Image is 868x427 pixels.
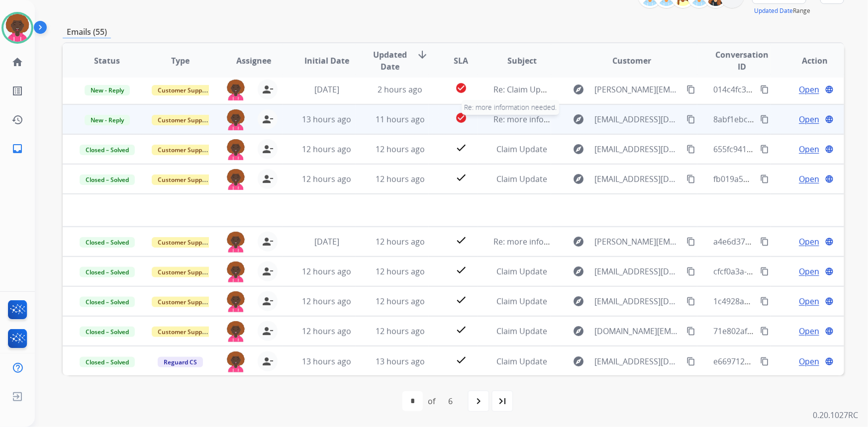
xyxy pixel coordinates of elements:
span: Open [799,325,819,337]
span: New - Reply [85,115,130,125]
span: Subject [507,55,537,67]
mat-icon: person_remove [262,173,274,185]
span: [EMAIL_ADDRESS][DOMAIN_NAME] [595,355,681,367]
mat-icon: content_copy [686,267,695,276]
span: [EMAIL_ADDRESS][DOMAIN_NAME] [595,173,681,185]
mat-icon: language [825,327,834,336]
span: cfcf0a3a-ae16-4052-b4d2-ff09e842d075 [713,266,860,277]
mat-icon: check [455,171,467,183]
mat-icon: content_copy [760,174,769,183]
mat-icon: check_circle [455,112,467,124]
mat-icon: language [825,85,834,94]
mat-icon: content_copy [686,327,695,336]
span: Claim Update [497,356,548,367]
span: Range [754,6,810,15]
mat-icon: inbox [11,143,23,155]
mat-icon: person_remove [262,113,274,125]
span: 655fc941-dea0-48f6-9818-e329a8f522f5 [713,144,859,155]
mat-icon: check [455,354,467,366]
span: 12 hours ago [302,266,351,277]
span: Closed – Solved [80,145,135,155]
span: Closed – Solved [80,174,135,185]
mat-icon: explore [573,355,585,367]
span: 12 hours ago [302,326,351,337]
mat-icon: person_remove [262,84,274,95]
span: Open [799,236,819,248]
span: 12 hours ago [376,296,425,307]
span: Claim Update [497,296,548,307]
mat-icon: last_page [496,395,508,407]
span: Assignee [236,55,271,67]
span: fb019a5d-6d22-4527-a9e7-c412feab77a5 [713,173,864,184]
span: 12 hours ago [376,266,425,277]
span: 1c4928a7-baf4-4362-9e41-63c22db7189b [713,296,866,307]
mat-icon: content_copy [760,327,769,336]
mat-icon: person_remove [262,295,274,307]
mat-icon: content_copy [760,85,769,94]
mat-icon: check [455,324,467,336]
mat-icon: check [455,234,467,246]
mat-icon: language [825,145,834,154]
span: Re: Claim Update [494,84,558,95]
mat-icon: explore [573,325,585,337]
mat-icon: check [455,142,467,154]
span: Customer Support [152,174,216,185]
mat-icon: person_remove [262,143,274,155]
span: [EMAIL_ADDRESS][DOMAIN_NAME] [595,113,681,125]
mat-icon: language [825,357,834,366]
span: [DOMAIN_NAME][EMAIL_ADDRESS][DOMAIN_NAME] [595,325,681,337]
span: 12 hours ago [302,296,351,307]
mat-icon: content_copy [686,237,695,246]
mat-icon: explore [573,113,585,125]
mat-icon: language [825,115,834,124]
span: Re: more information needed. [494,114,607,125]
mat-icon: explore [573,236,585,248]
mat-icon: content_copy [686,174,695,183]
mat-icon: explore [573,84,585,95]
mat-icon: person_remove [262,265,274,277]
mat-icon: content_copy [686,145,695,154]
span: Open [799,143,819,155]
span: Type [171,55,190,67]
mat-icon: language [825,174,834,183]
span: 11 hours ago [376,114,425,125]
span: 71e802af-709b-402b-810c-127d902e22a4 [713,326,866,337]
img: agent-avatar [226,321,246,342]
mat-icon: explore [573,265,585,277]
span: Claim Update [497,173,548,184]
span: 12 hours ago [302,173,351,184]
span: 12 hours ago [376,326,425,337]
span: 13 hours ago [302,356,351,367]
mat-icon: history [11,114,23,126]
span: Open [799,113,819,125]
button: Updated Date [754,7,793,15]
mat-icon: explore [573,143,585,155]
mat-icon: content_copy [686,357,695,366]
mat-icon: content_copy [686,85,695,94]
span: Open [799,84,819,95]
img: agent-avatar [226,291,246,312]
span: 13 hours ago [302,114,351,125]
span: Customer Support [152,327,216,337]
span: Customer Support [152,237,216,248]
span: 12 hours ago [376,236,425,247]
div: 6 [440,391,461,411]
span: [DATE] [314,84,339,95]
mat-icon: navigate_next [473,395,484,407]
span: 12 hours ago [376,144,425,155]
span: [EMAIL_ADDRESS][DOMAIN_NAME] [595,265,681,277]
mat-icon: home [11,56,23,68]
mat-icon: person_remove [262,325,274,337]
span: Customer Support [152,85,216,95]
mat-icon: check [455,294,467,306]
img: agent-avatar [226,351,246,372]
mat-icon: explore [573,295,585,307]
span: New - Reply [85,85,130,95]
th: Action [771,43,844,78]
span: 2 hours ago [378,84,422,95]
img: agent-avatar [226,261,246,282]
span: [EMAIL_ADDRESS][DOMAIN_NAME] [595,295,681,307]
span: [PERSON_NAME][EMAIL_ADDRESS][PERSON_NAME][DOMAIN_NAME] [595,84,681,95]
span: Closed – Solved [80,297,135,307]
div: of [428,395,435,407]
